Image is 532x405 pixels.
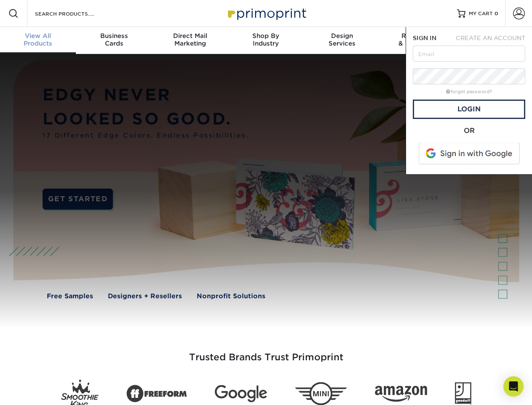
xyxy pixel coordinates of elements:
[456,35,525,41] span: CREATE AN ACCOUNT
[215,385,267,402] img: Google
[413,46,525,62] input: Email
[228,32,304,47] div: Industry
[152,32,228,47] div: Marketing
[224,4,308,22] img: Primoprint
[380,27,456,54] a: Resources& Templates
[20,332,513,373] h3: Trusted Brands Trust Primoprint
[413,126,525,136] div: OR
[152,27,228,54] a: Direct MailMarketing
[413,100,525,119] a: Login
[76,32,152,47] div: Cards
[413,35,436,41] span: SIGN IN
[375,386,427,402] img: Amazon
[469,10,493,17] span: MY CART
[380,32,456,40] span: Resources
[495,11,498,16] span: 0
[76,32,152,40] span: Business
[503,376,524,397] div: Open Intercom Messenger
[228,32,304,40] span: Shop By
[152,32,228,40] span: Direct Mail
[228,27,304,54] a: Shop ByIndustry
[304,32,380,40] span: Design
[455,382,471,405] img: Goodwill
[304,27,380,54] a: DesignServices
[304,32,380,47] div: Services
[446,89,492,94] a: forgot password?
[380,32,456,47] div: & Templates
[76,27,152,54] a: BusinessCards
[34,8,116,19] input: SEARCH PRODUCTS.....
